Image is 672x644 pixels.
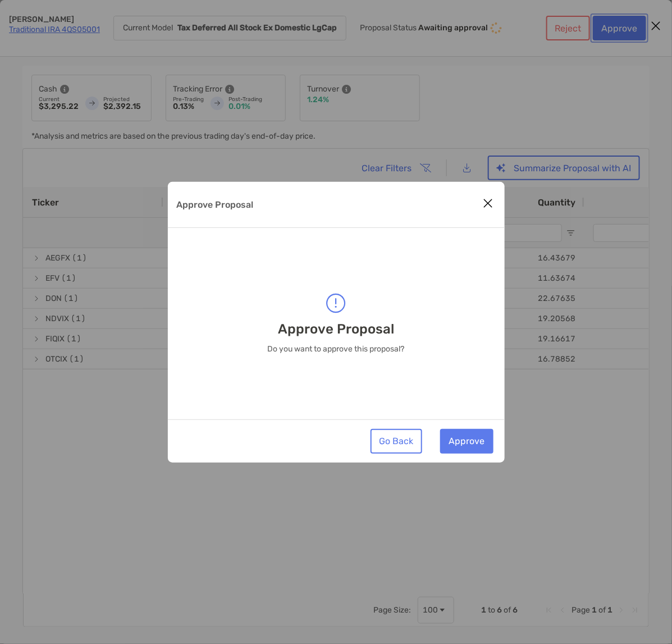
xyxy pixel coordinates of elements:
button: Close modal [480,195,497,212]
p: Approve Proposal [278,322,394,336]
button: Go Back [371,429,422,454]
p: Do you want to approve this proposal? [268,345,405,354]
button: Approve [440,429,493,454]
div: Approve Proposal [168,182,505,463]
p: Approve Proposal [177,198,254,212]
